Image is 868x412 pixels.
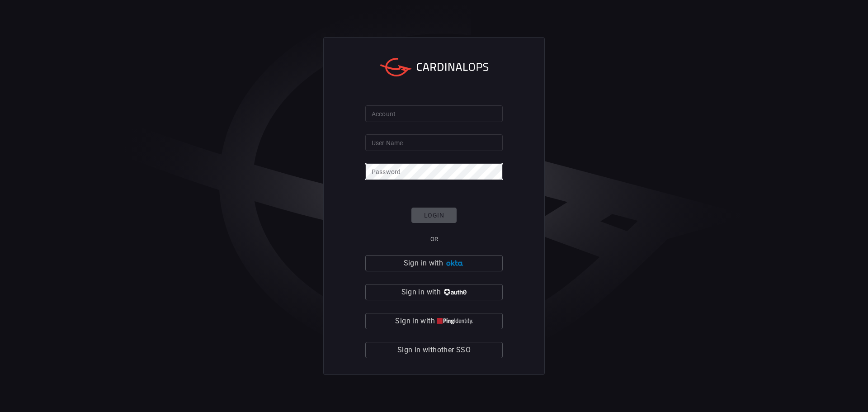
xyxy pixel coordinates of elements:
span: Sign in with [404,257,443,270]
span: Sign in with [401,286,441,298]
span: Sign in with [395,315,434,327]
img: quu4iresuhQAAAABJRU5ErkJggg== [437,318,473,325]
input: Type your user name [365,134,503,151]
button: Sign in withother SSO [365,342,503,358]
button: Sign in with [365,255,503,271]
button: Sign in with [365,313,503,329]
button: Sign in with [365,284,503,300]
input: Type your account [365,105,503,122]
img: Ad5vKXme8s1CQAAAABJRU5ErkJggg== [445,260,464,267]
img: vP8Hhh4KuCH8AavWKdZY7RZgAAAAASUVORK5CYII= [443,289,467,296]
span: Sign in with other SSO [397,344,471,356]
span: OR [430,236,438,242]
